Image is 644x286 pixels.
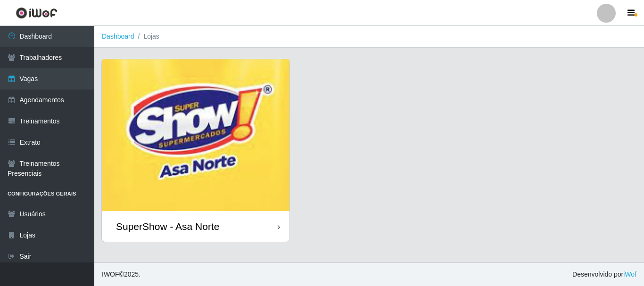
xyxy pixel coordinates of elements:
a: iWof [623,270,636,278]
a: Dashboard [102,33,134,40]
nav: breadcrumb [94,26,644,48]
li: Lojas [134,32,159,41]
span: IWOF [102,270,119,278]
div: SuperShow - Asa Norte [116,221,219,232]
img: cardImg [102,59,289,211]
span: Desenvolvido por [572,270,636,279]
span: © 2025 . [102,270,140,279]
a: SuperShow - Asa Norte [102,59,289,242]
img: CoreUI Logo [16,7,58,19]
